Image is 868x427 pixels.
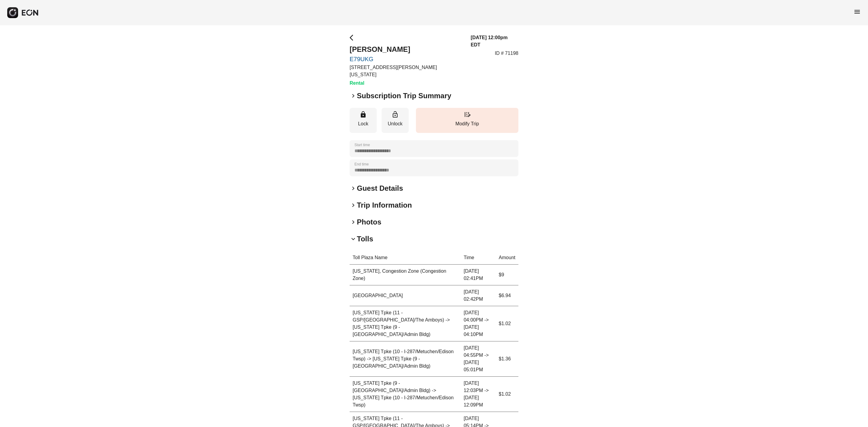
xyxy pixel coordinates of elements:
[496,251,518,265] th: Amount
[350,34,357,41] span: arrow_back_ios
[350,202,357,209] span: keyboard_arrow_right
[461,285,495,306] td: [DATE] 02:42PM
[350,251,461,265] th: Toll Plaza Name
[496,306,518,341] td: $1.02
[464,111,471,118] span: edit_road
[350,55,464,63] a: E79UKG
[385,120,406,127] p: Unlock
[350,235,357,243] span: keyboard_arrow_down
[392,111,399,118] span: lock_open
[357,217,381,227] h2: Photos
[350,306,461,341] td: [US_STATE] Tpke (11 - GSP/[GEOGRAPHIC_DATA]/The Amboys) -> [US_STATE] Tpke (9 - [GEOGRAPHIC_DATA]...
[496,341,518,377] td: $1.36
[350,218,357,226] span: keyboard_arrow_right
[350,377,461,412] td: [US_STATE] Tpke (9 - [GEOGRAPHIC_DATA]/Admin Bldg) -> [US_STATE] Tpke (10 - I-287/Metuchen/Edison...
[496,377,518,412] td: $1.02
[496,285,518,306] td: $6.94
[357,234,373,244] h2: Tolls
[353,120,374,127] p: Lock
[357,91,451,101] h2: Subscription Trip Summary
[461,341,495,377] td: [DATE] 04:55PM -> [DATE] 05:01PM
[496,265,518,285] td: $9
[419,120,515,127] p: Modify Trip
[461,265,495,285] td: [DATE] 02:41PM
[382,108,409,133] button: Unlock
[854,8,861,15] span: menu
[357,200,412,210] h2: Trip Information
[461,306,495,341] td: [DATE] 04:00PM -> [DATE] 04:10PM
[350,341,461,377] td: [US_STATE] Tpke (10 - I-287/Metuchen/Edison Twsp) -> [US_STATE] Tpke (9 - [GEOGRAPHIC_DATA]/Admin...
[461,377,495,412] td: [DATE] 12:03PM -> [DATE] 12:09PM
[350,108,377,133] button: Lock
[471,34,518,49] h3: [DATE] 12:00pm EDT
[360,111,367,118] span: lock
[350,285,461,306] td: [GEOGRAPHIC_DATA]
[350,80,464,87] h3: Rental
[350,92,357,99] span: keyboard_arrow_right
[461,251,495,265] th: Time
[350,185,357,192] span: keyboard_arrow_right
[350,45,464,54] h2: [PERSON_NAME]
[357,184,403,193] h2: Guest Details
[350,265,461,285] td: [US_STATE], Congestion Zone (Congestion Zone)
[416,108,518,133] button: Modify Trip
[495,50,518,57] p: ID # 71198
[350,64,464,78] p: [STREET_ADDRESS][PERSON_NAME][US_STATE]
